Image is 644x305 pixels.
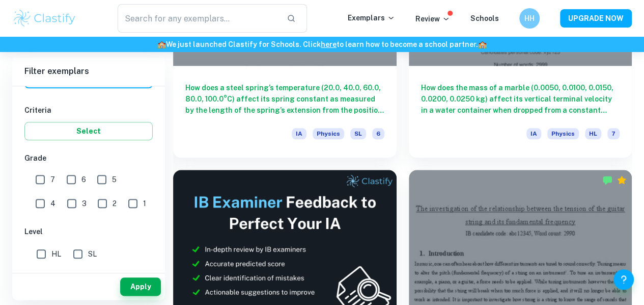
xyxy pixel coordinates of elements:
button: Apply [120,277,161,296]
span: 4 [50,198,55,209]
span: 2 [113,198,117,209]
span: 6 [372,128,384,139]
h6: How does a steel spring’s temperature (20.0, 40.0, 60.0, 80.0, 100.0°C) affect its spring constan... [185,82,384,116]
span: HL [585,128,601,139]
a: Schools [470,14,499,22]
h6: How does the mass of a marble (0.0050, 0.0100, 0.0150, 0.0200, 0.0250 kg) affect its vertical ter... [421,82,620,116]
h6: Criteria [24,105,153,116]
span: 6 [81,174,86,185]
span: 3 [82,198,87,209]
span: IA [292,128,306,139]
h6: Grade [24,152,153,164]
button: HH [519,8,540,29]
img: Marked [602,175,612,185]
span: Physics [547,128,579,139]
button: UPGRADE NOW [560,9,632,28]
span: 7 [607,128,620,139]
div: Premium [617,175,627,185]
span: 🏫 [478,40,487,48]
h6: We just launched Clastify for Schools. Click to learn how to become a school partner. [2,39,642,50]
span: 🏫 [157,40,166,48]
span: 1 [143,198,146,209]
span: SL [350,128,366,139]
span: SL [88,248,97,260]
span: 7 [50,174,55,185]
p: Exemplars [348,12,395,23]
input: Search for any exemplars... [118,4,278,33]
button: Help and Feedback [613,269,634,290]
span: HL [51,248,61,260]
h6: Filter exemplars [12,57,165,86]
img: Clastify logo [12,8,77,29]
span: 5 [112,174,117,185]
h6: HH [524,13,536,24]
span: IA [526,128,541,139]
a: here [321,40,337,48]
span: Physics [313,128,344,139]
h6: Level [24,226,153,237]
p: Review [415,13,450,24]
button: Select [24,122,153,140]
